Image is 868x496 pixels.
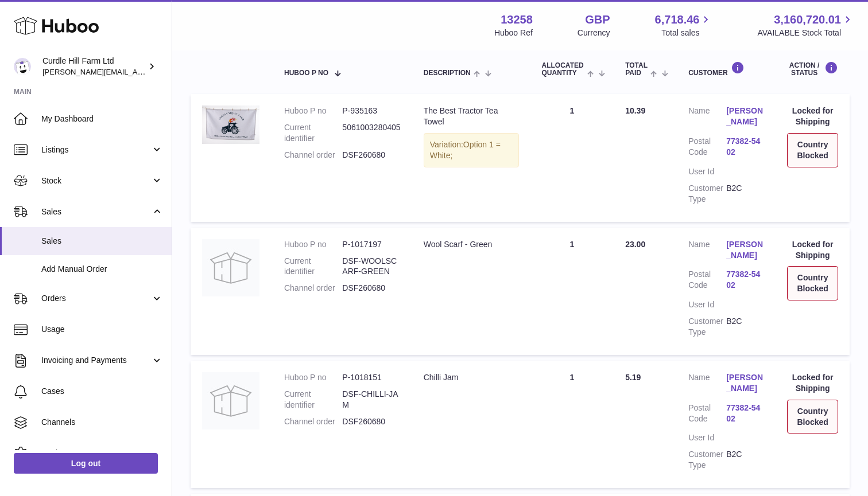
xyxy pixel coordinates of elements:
[41,417,163,428] span: Channels
[688,136,726,161] dt: Postal Code
[787,400,838,434] div: Country Blocked
[655,12,713,38] a: 6,718.46 Total sales
[284,256,342,278] dt: Current identifier
[787,133,838,167] div: Country Blocked
[424,239,519,250] div: Wool Scarf - Green
[41,175,151,186] span: Stock
[284,150,342,161] dt: Channel order
[494,28,533,38] div: Huboo Ref
[284,372,342,383] dt: Huboo P no
[42,67,230,76] span: [PERSON_NAME][EMAIL_ADDRESS][DOMAIN_NAME]
[688,432,726,443] dt: User Id
[688,239,726,264] dt: Name
[688,269,726,294] dt: Postal Code
[625,373,641,382] span: 5.19
[342,416,400,427] dd: DSF260680
[342,122,400,144] dd: 5061003280405
[688,183,726,205] dt: Customer Type
[284,239,342,250] dt: Huboo P no
[530,361,614,488] td: 1
[530,94,614,221] td: 1
[41,264,163,275] span: Add Manual Order
[578,28,610,38] div: Currency
[424,372,519,383] div: Chilli Jam
[14,58,31,75] img: charlotte@diddlysquatfarmshop.com
[424,106,519,127] div: The Best Tractor Tea Towel
[284,283,342,294] dt: Channel order
[726,183,764,205] dd: B2C
[41,236,163,247] span: Sales
[688,449,726,471] dt: Customer Type
[530,228,614,355] td: 1
[688,403,726,427] dt: Postal Code
[41,448,163,459] span: Settings
[342,239,400,250] dd: P-1017197
[41,144,151,155] span: Listings
[284,389,342,411] dt: Current identifier
[787,106,838,127] div: Locked for Shipping
[726,136,764,158] a: 77382-5402
[342,106,400,116] dd: P-935163
[41,206,151,217] span: Sales
[424,69,471,77] span: Description
[14,453,158,474] a: Log out
[41,293,151,304] span: Orders
[787,61,838,77] div: Action / Status
[41,324,163,335] span: Usage
[284,69,328,77] span: Huboo P no
[688,106,726,130] dt: Name
[202,372,259,429] img: no-photo.jpg
[787,372,838,394] div: Locked for Shipping
[284,106,342,116] dt: Huboo P no
[202,106,259,144] img: EOB_7620EOB.jpg
[726,316,764,338] dd: B2C
[726,269,764,291] a: 77382-5402
[688,316,726,338] dt: Customer Type
[625,240,645,249] span: 23.00
[202,239,259,296] img: no-photo.jpg
[41,386,163,397] span: Cases
[342,372,400,383] dd: P-1018151
[424,133,519,167] div: Variation:
[542,62,584,77] span: ALLOCATED Quantity
[787,266,838,300] div: Country Blocked
[430,140,501,160] span: Option 1 = White;
[757,12,854,38] a: 3,160,720.01 AVAILABLE Stock Total
[501,12,533,28] strong: 13258
[342,389,400,411] dd: DSF-CHILLI-JAM
[655,12,700,28] span: 6,718.46
[625,62,648,77] span: Total paid
[726,403,764,424] a: 77382-5402
[41,114,163,124] span: My Dashboard
[42,56,146,77] div: Curdle Hill Farm Ltd
[688,299,726,310] dt: User Id
[284,416,342,427] dt: Channel order
[757,28,854,38] span: AVAILABLE Stock Total
[774,12,841,28] span: 3,160,720.01
[585,12,610,28] strong: GBP
[41,355,151,366] span: Invoicing and Payments
[726,372,764,394] a: [PERSON_NAME]
[661,28,712,38] span: Total sales
[688,61,764,77] div: Customer
[726,106,764,127] a: [PERSON_NAME]
[342,283,400,294] dd: DSF260680
[688,372,726,397] dt: Name
[688,166,726,177] dt: User Id
[342,150,400,161] dd: DSF260680
[625,106,645,115] span: 10.39
[342,256,400,278] dd: DSF-WOOLSCARF-GREEN
[726,239,764,261] a: [PERSON_NAME]
[284,122,342,144] dt: Current identifier
[726,449,764,471] dd: B2C
[787,239,838,261] div: Locked for Shipping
